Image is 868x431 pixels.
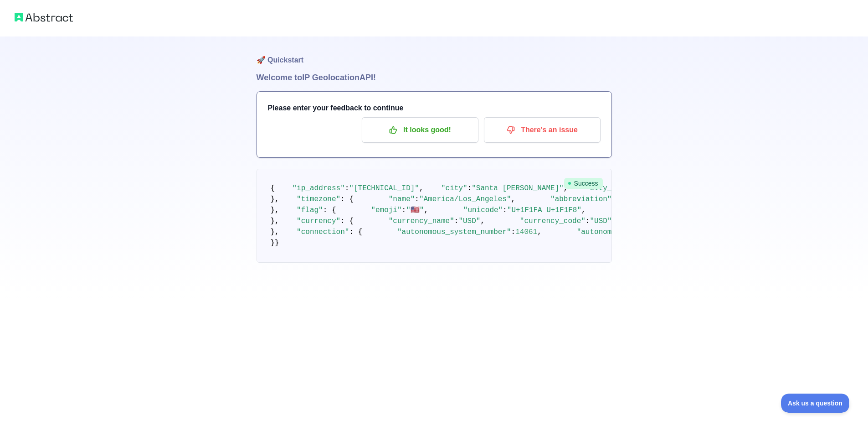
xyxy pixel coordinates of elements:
span: "Santa [PERSON_NAME]" [472,184,564,192]
button: There's an issue [484,117,601,143]
span: : { [323,206,336,214]
p: It looks good! [369,122,472,138]
h3: Please enter your feedback to continue [268,103,601,114]
span: { [271,184,275,192]
span: "ip_address" [293,184,345,192]
span: "emoji" [371,206,401,214]
span: "currency_name" [389,217,454,225]
span: "currency" [297,217,340,225]
span: "autonomous_system_number" [397,228,511,236]
span: "flag" [297,206,323,214]
button: It looks good! [362,117,478,143]
span: : { [340,217,354,225]
span: : [586,217,590,225]
span: : [511,228,516,236]
span: "abbreviation" [550,195,611,203]
span: "U+1F1FA U+1F1F8" [507,206,581,214]
iframe: Toggle Customer Support [781,394,850,413]
span: "connection" [297,228,349,236]
span: : [454,217,459,225]
span: , [511,195,516,203]
span: : [402,206,406,214]
span: "America/Los_Angeles" [419,195,511,203]
img: Abstract logo [15,11,73,24]
span: "autonomous_system_organization" [577,228,717,236]
span: , [537,228,542,236]
span: Success [564,178,603,189]
h1: 🚀 Quickstart [257,36,612,71]
span: : [467,184,472,192]
span: : [415,195,419,203]
span: : { [340,195,354,203]
span: : { [349,228,362,236]
span: "name" [389,195,415,203]
span: : [503,206,507,214]
span: : [345,184,349,192]
span: "USD" [458,217,480,225]
span: , [581,206,586,214]
span: , [419,184,424,192]
span: "city" [441,184,467,192]
h1: Welcome to IP Geolocation API! [257,71,612,84]
span: "timezone" [297,195,340,203]
span: "🇺🇸" [406,206,424,214]
span: "unicode" [463,206,503,214]
span: , [424,206,428,214]
span: 14061 [515,228,537,236]
span: , [564,184,568,192]
p: There's an issue [491,122,594,138]
span: , [480,217,485,225]
span: "USD" [590,217,611,225]
span: "currency_code" [520,217,586,225]
span: "[TECHNICAL_ID]" [349,184,419,192]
